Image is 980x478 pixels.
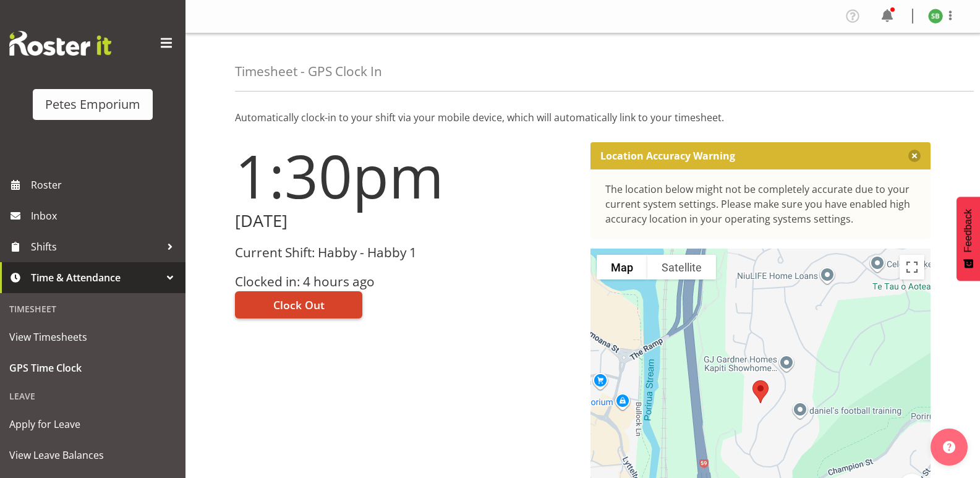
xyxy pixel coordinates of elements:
button: Toggle fullscreen view [900,255,924,280]
a: GPS Time Clock [3,352,182,383]
h3: Current Shift: Habby - Habby 1 [235,245,576,260]
img: stephanie-burden9828.jpg [928,9,943,23]
h4: Timesheet - GPS Clock In [235,64,382,79]
span: View Timesheets [9,328,176,346]
span: Apply for Leave [9,415,176,433]
button: Clock Out [235,291,362,318]
div: Petes Emporium [45,95,140,114]
span: Inbox [31,207,179,225]
a: Apply for Leave [3,409,182,440]
span: Shifts [31,237,161,256]
div: Timesheet [3,296,182,322]
button: Show street map [597,255,647,280]
div: The location below might not be completely accurate due to your current system settings. Please m... [605,182,916,226]
p: Location Accuracy Warning [600,150,735,162]
span: Roster [31,176,179,194]
div: Leave [3,383,182,409]
span: Clock Out [273,297,325,313]
a: View Leave Balances [3,440,182,471]
h2: [DATE] [235,211,576,231]
h1: 1:30pm [235,142,576,209]
h3: Clocked in: 4 hours ago [235,275,576,289]
span: View Leave Balances [9,446,176,464]
img: help-xxl-2.png [943,441,955,453]
span: Feedback [963,209,974,252]
p: Automatically clock-in to your shift via your mobile device, which will automatically link to you... [235,110,931,125]
a: View Timesheets [3,322,182,352]
button: Feedback - Show survey [957,197,980,281]
img: Rosterit website logo [9,31,111,56]
span: Time & Attendance [31,268,161,287]
button: Show satellite imagery [647,255,716,280]
span: GPS Time Clock [9,359,176,377]
button: Close message [908,150,921,162]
